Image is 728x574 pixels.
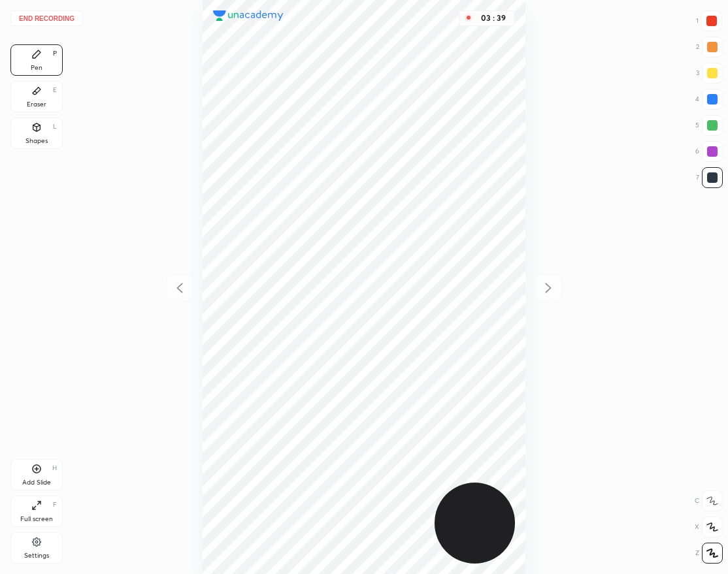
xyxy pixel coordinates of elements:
[25,138,48,144] div: Shapes
[213,10,284,21] img: logo.38c385cc.svg
[10,10,83,26] button: End recording
[20,516,53,522] div: Full screen
[53,50,57,57] div: P
[53,502,57,508] div: F
[24,552,49,559] div: Settings
[52,465,57,471] div: H
[53,123,57,130] div: L
[695,141,723,162] div: 6
[22,479,51,486] div: Add Slide
[27,101,46,108] div: Eraser
[695,89,723,110] div: 4
[696,63,723,84] div: 3
[696,10,722,31] div: 1
[31,65,42,71] div: Pen
[695,517,723,537] div: X
[53,87,57,93] div: E
[695,543,723,564] div: Z
[478,14,509,23] div: 03 : 39
[696,37,723,57] div: 2
[696,167,723,188] div: 7
[695,115,723,136] div: 5
[695,490,723,511] div: C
